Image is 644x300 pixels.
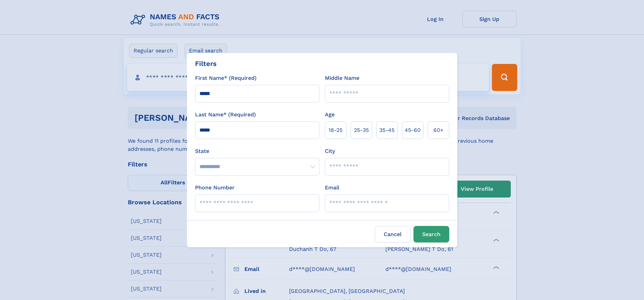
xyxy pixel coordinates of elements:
[379,126,395,134] span: 35‑45
[195,74,257,82] label: First Name* (Required)
[433,126,444,134] span: 60+
[405,126,421,134] span: 45‑60
[325,147,335,155] label: City
[325,184,339,192] label: Email
[195,111,256,119] label: Last Name* (Required)
[325,111,335,119] label: Age
[413,226,449,243] button: Search
[329,126,342,134] span: 18‑25
[195,59,217,69] div: Filters
[375,226,411,243] label: Cancel
[195,184,235,192] label: Phone Number
[325,74,359,82] label: Middle Name
[195,147,319,155] label: State
[354,126,369,134] span: 25‑35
